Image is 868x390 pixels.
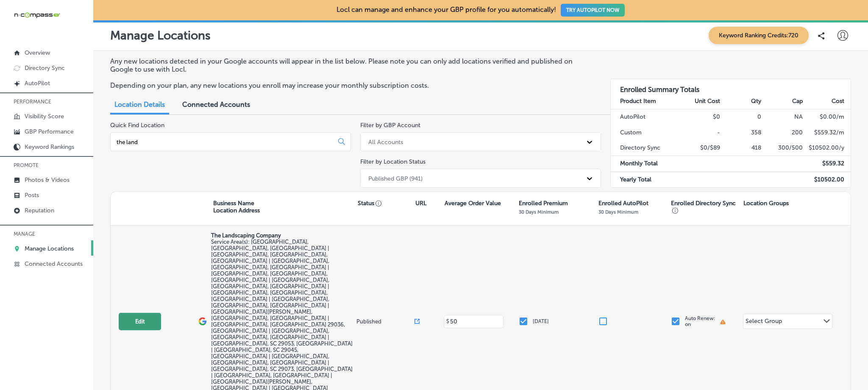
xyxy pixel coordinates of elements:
[25,143,74,150] p: Keyword Rankings
[25,192,39,199] p: Posts
[110,57,592,73] p: Any new locations detected in your Google accounts will appear in the list below. Please note you...
[360,158,426,165] label: Filter by Location Status
[746,318,782,327] div: Select Group
[116,138,331,146] input: All Locations
[519,209,559,215] p: 30 Days Minimum
[709,27,809,44] span: Keyword Ranking Credits: 720
[611,109,679,125] td: AutoPilot
[213,200,260,214] p: Business Name Location Address
[620,97,656,105] strong: Product Item
[25,113,64,120] p: Visibility Score
[358,200,416,207] p: Status
[25,176,70,184] p: Photos & Videos
[25,207,54,214] p: Reputation
[360,122,420,129] label: Filter by GBP Account
[679,109,721,125] td: $0
[114,100,165,109] span: Location Details
[14,11,60,19] img: 660ab0bf-5cc7-4cb8-ba1c-48b5ae0f18e60NCTV_CLogo_TV_Black_-500x88.png
[679,94,721,109] th: Unit Cost
[415,200,426,207] p: URL
[611,172,679,187] td: Yearly Total
[445,200,501,207] p: Average Order Value
[803,125,851,140] td: $ 559.32 /m
[25,260,83,267] p: Connected Accounts
[721,94,762,109] th: Qty
[611,140,679,156] td: Directory Sync
[110,81,592,89] p: Depending on your plan, any new locations you enroll may increase your monthly subscription costs.
[198,317,207,326] img: logo
[211,232,354,239] p: The Landscaping Company
[720,319,726,325] button: Please review and confirm your Location details in order to initiate the Directory Sync enrollment.
[519,200,568,207] p: Enrolled Premium
[803,140,851,156] td: $ 10502.00 /y
[368,175,423,182] div: Published GBP (941)
[533,318,549,324] p: [DATE]
[611,156,679,172] td: Monthly Total
[561,4,625,17] button: TRY AUTOPILOT NOW
[110,28,211,42] p: Manage Locations
[598,200,648,207] p: Enrolled AutoPilot
[803,172,851,187] td: $ 10502.00
[803,94,851,109] th: Cost
[110,122,164,129] label: Quick Find Location
[611,125,679,140] td: Custom
[679,125,721,140] td: -
[803,156,851,172] td: $ 559.32
[762,109,803,125] td: NA
[762,140,803,156] td: 300/500
[803,109,851,125] td: $ 0.00 /m
[721,140,762,156] td: 418
[368,138,403,145] div: All Accounts
[685,315,715,327] p: Auto Renew: on
[598,209,638,215] p: 30 Days Minimum
[25,64,65,72] p: Directory Sync
[446,318,449,324] p: $
[25,128,74,135] p: GBP Performance
[743,200,789,207] p: Location Groups
[356,318,415,325] p: Published
[611,79,851,94] h3: Enrolled Summary Totals
[762,125,803,140] td: 200
[25,80,50,87] p: AutoPilot
[721,109,762,125] td: 0
[679,140,721,156] td: $0/$89
[119,313,161,330] button: Edit
[25,49,50,56] p: Overview
[762,94,803,109] th: Cap
[25,245,74,252] p: Manage Locations
[721,125,762,140] td: 358
[182,100,250,109] span: Connected Accounts
[671,200,739,214] p: Enrolled Directory Sync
